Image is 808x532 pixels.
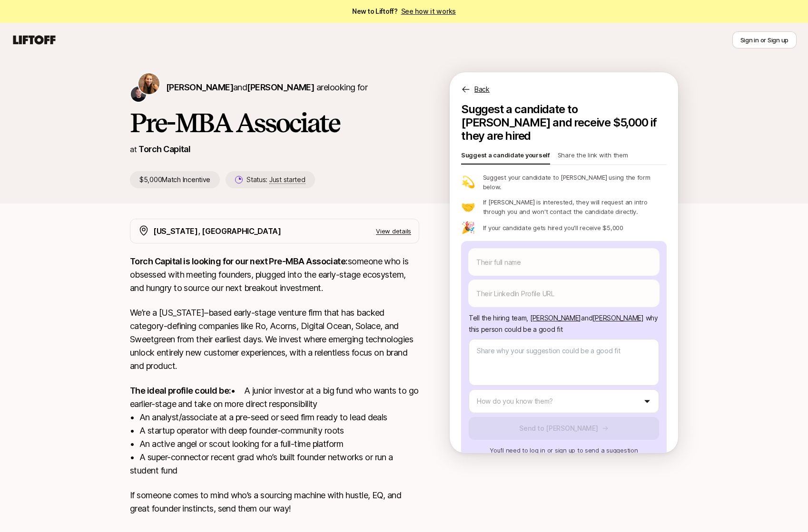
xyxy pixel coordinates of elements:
[530,314,581,322] span: [PERSON_NAME]
[131,87,146,102] img: Christopher Harper
[130,108,419,137] h1: Pre-MBA Associate
[130,143,137,155] p: at
[166,81,367,94] p: are looking for
[246,174,305,185] p: Status:
[401,7,456,15] a: See how it works
[166,82,233,92] span: [PERSON_NAME]
[130,489,419,515] p: If someone comes to mind who’s a sourcing machine with hustle, EQ, and great founder instincts, s...
[483,223,623,232] p: If your candidate gets hired you'll receive $5,000
[592,314,643,322] span: [PERSON_NAME]
[469,312,659,335] p: Tell the hiring team, why this person could be a good fit
[461,222,475,233] p: 🎉
[581,314,644,322] span: and
[483,197,667,216] p: If [PERSON_NAME] is interested, they will request an intro through you and won't contact the cand...
[233,82,314,92] span: and
[130,171,220,188] p: $5,000 Match Incentive
[138,144,190,154] a: Torch Capital
[483,173,667,192] p: Suggest your candidate to [PERSON_NAME] using the form below.
[474,84,490,95] p: Back
[130,306,419,373] p: We’re a [US_STATE]–based early-stage venture firm that has backed category-defining companies lik...
[461,150,550,164] p: Suggest a candidate yourself
[130,255,419,295] p: someone who is obsessed with meeting founders, plugged into the early-stage ecosystem, and hungry...
[558,150,628,164] p: Share the link with them
[732,31,797,48] button: Sign in or Sign up
[153,225,281,237] p: [US_STATE], [GEOGRAPHIC_DATA]
[376,226,411,236] p: View details
[461,176,475,188] p: 💫
[130,256,348,266] strong: Torch Capital is looking for our next Pre-MBA Associate:
[130,386,231,396] strong: The ideal profile could be:
[469,445,659,455] p: You’ll need to log in or sign up to send a suggestion
[138,73,159,94] img: Katie Reiner
[352,6,456,17] span: New to Liftoff?
[461,201,475,213] p: 🤝
[269,175,305,184] span: Just started
[130,384,419,477] p: • A junior investor at a big fund who wants to go earlier-stage and take on more direct responsib...
[247,82,314,92] span: [PERSON_NAME]
[461,103,667,143] p: Suggest a candidate to [PERSON_NAME] and receive $5,000 if they are hired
